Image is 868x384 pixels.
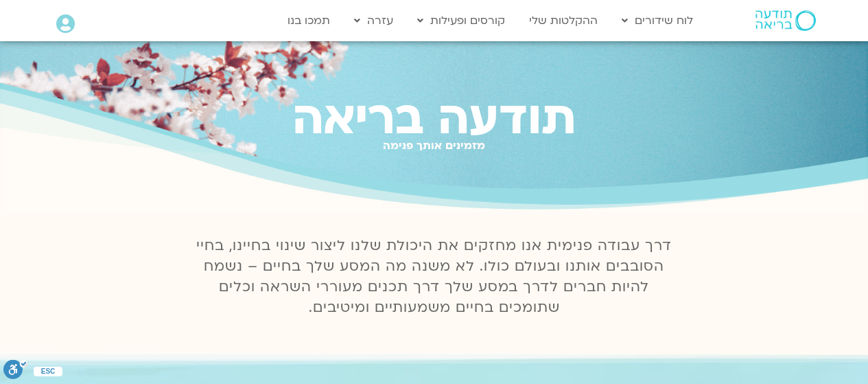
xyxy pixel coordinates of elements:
[281,8,337,34] a: תמכו בנו
[755,10,816,31] img: תודעה בריאה
[347,8,400,34] a: עזרה
[522,8,605,34] a: ההקלטות שלי
[615,8,700,34] a: לוח שידורים
[189,236,680,318] p: דרך עבודה פנימית אנו מחזקים את היכולת שלנו ליצור שינוי בחיינו, בחיי הסובבים אותנו ובעולם כולו. לא...
[410,8,512,34] a: קורסים ופעילות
